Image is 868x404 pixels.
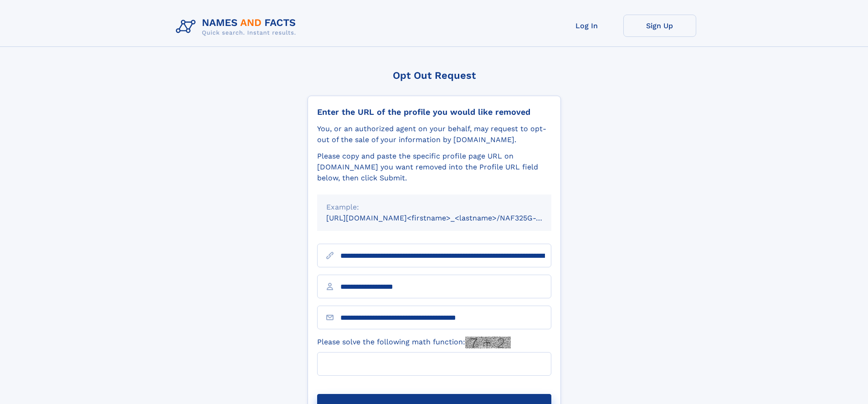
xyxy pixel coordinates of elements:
[623,15,696,37] a: Sign Up
[317,123,551,145] div: You, or an authorized agent on your behalf, may request to opt-out of the sale of your informatio...
[326,214,569,222] small: [URL][DOMAIN_NAME]<firstname>_<lastname>/NAF325G-xxxxxxxx
[317,151,551,184] div: Please copy and paste the specific profile page URL on [DOMAIN_NAME] you want removed into the Pr...
[172,15,303,39] img: Logo Names and Facts
[550,15,623,37] a: Log In
[326,202,542,213] div: Example:
[317,107,551,117] div: Enter the URL of the profile you would like removed
[317,337,511,348] label: Please solve the following math function:
[308,70,561,81] div: Opt Out Request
